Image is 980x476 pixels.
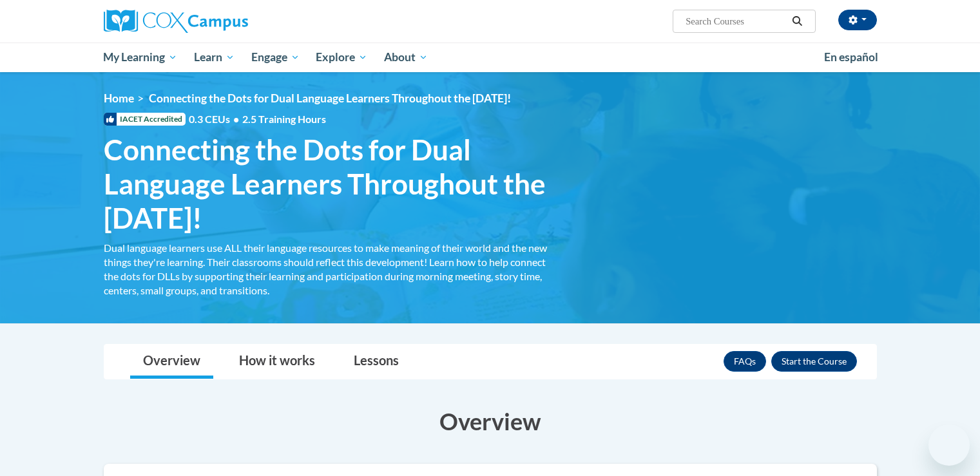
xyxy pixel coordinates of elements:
[928,424,970,466] iframe: Button to launch messaging window
[186,43,243,72] a: Learn
[226,345,328,379] a: How it works
[307,43,376,72] a: Explore
[104,133,548,234] span: Connecting the Dots for Dual Language Learners Throughout the [DATE]!
[316,50,367,65] span: Explore
[341,345,412,379] a: Lessons
[787,14,807,29] button: Search
[771,351,857,372] button: Enroll
[84,43,896,72] div: Main menu
[95,43,186,72] a: My Learning
[724,351,766,372] a: FAQs
[104,241,548,298] div: Dual language learners use ALL their language resources to make meaning of their world and the ne...
[838,10,877,30] button: Account Settings
[104,113,186,126] span: IACET Accredited
[816,44,887,71] a: En español
[103,50,177,65] span: My Learning
[243,43,308,72] a: Engage
[189,112,326,126] span: 0.3 CEUs
[104,10,349,33] a: Cox Campus
[684,14,787,29] input: Search Courses
[251,50,300,65] span: Engage
[104,10,248,33] img: Cox Campus
[104,405,877,437] h3: Overview
[376,43,436,72] a: About
[384,50,428,65] span: About
[233,113,239,125] span: •
[104,91,134,105] a: Home
[130,345,213,379] a: Overview
[242,113,326,125] span: 2.5 Training Hours
[824,50,878,64] span: En español
[149,91,511,105] span: Connecting the Dots for Dual Language Learners Throughout the [DATE]!
[194,50,235,65] span: Learn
